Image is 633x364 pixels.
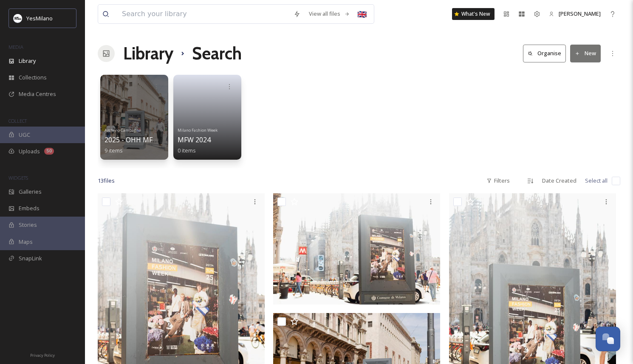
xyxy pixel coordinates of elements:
[105,125,190,154] a: Archivio Campagne2025 - OHH MFW Olimpiadi9 items
[178,127,218,133] span: Milano Fashion Week
[105,135,190,144] span: 2025 - OHH MFW Olimpiadi
[19,90,56,98] span: Media Centres
[19,73,47,82] span: Collections
[118,5,289,23] input: Search your library
[19,204,40,212] span: Embeds
[523,45,566,62] button: Organise
[19,238,33,246] span: Maps
[192,41,242,66] h1: Search
[482,172,514,189] div: Filters
[44,148,54,155] div: 50
[452,8,495,20] a: What's New
[19,131,30,139] span: UGC
[98,177,115,185] span: 13 file s
[19,221,37,229] span: Stories
[8,44,23,50] span: MEDIA
[30,353,55,358] span: Privacy Policy
[178,147,196,154] span: 0 items
[105,147,123,154] span: 9 items
[305,6,354,22] a: View all files
[26,14,53,22] span: YesMilano
[570,45,601,62] button: New
[178,125,218,154] a: Milano Fashion WeekMFW 20240 items
[30,350,55,360] a: Privacy Policy
[19,147,40,155] span: Uploads
[19,254,42,262] span: SnapLink
[105,127,141,133] span: Archivio Campagne
[559,10,601,17] span: [PERSON_NAME]
[596,327,620,351] button: Open Chat
[354,6,370,22] div: 🇬🇧
[523,45,570,62] a: Organise
[14,14,22,23] img: Logo%20YesMilano%40150x.png
[19,57,36,65] span: Library
[273,193,440,305] img: IMG_1239-Joaquin%20Lopez%20-%20YesMilano.jpg
[545,6,605,22] a: [PERSON_NAME]
[123,41,173,66] a: Library
[8,175,28,181] span: WIDGETS
[538,172,581,189] div: Date Created
[178,135,211,144] span: MFW 2024
[8,118,27,124] span: COLLECT
[585,177,608,185] span: Select all
[19,188,42,196] span: Galleries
